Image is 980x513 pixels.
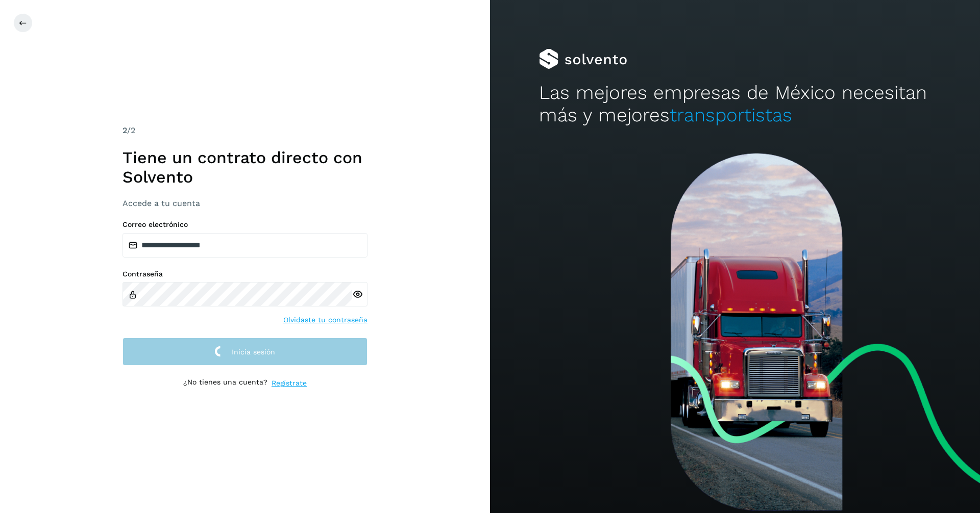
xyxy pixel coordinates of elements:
[122,125,127,135] span: 2
[670,104,792,126] span: transportistas
[122,338,367,366] button: Inicia sesión
[183,378,267,389] p: ¿No tienes una cuenta?
[122,270,367,278] label: Contraseña
[272,378,307,389] a: Regístrate
[122,124,367,137] div: /2
[539,82,931,127] h2: Las mejores empresas de México necesitan más y mejores
[283,315,367,325] a: Olvidaste tu contraseña
[122,148,367,187] h1: Tiene un contrato directo con Solvento
[232,348,275,355] span: Inicia sesión
[122,220,367,229] label: Correo electrónico
[122,198,367,208] h3: Accede a tu cuenta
